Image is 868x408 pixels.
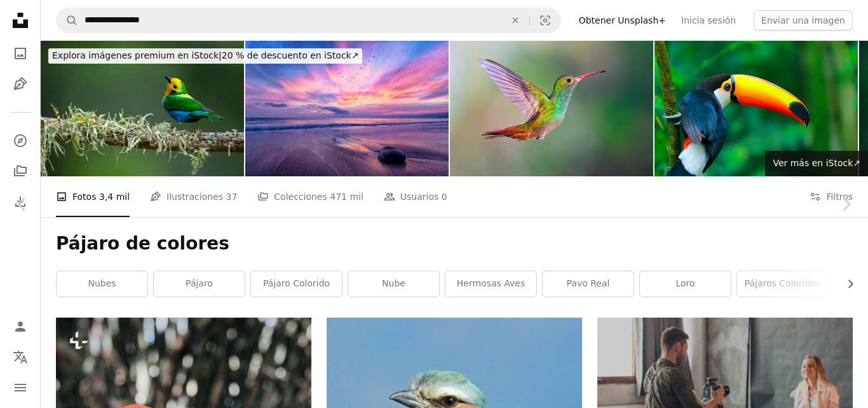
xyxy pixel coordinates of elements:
[8,344,33,370] button: Idioma
[257,176,363,217] a: Colecciones 471 mil
[52,50,222,60] span: Explora imágenes premium en iStock |
[154,271,245,297] a: pájaro
[52,50,358,60] span: 20 % de descuento en iStock ↗
[8,71,33,97] a: Ilustraciones
[348,271,439,297] a: nube
[654,41,858,176] img: Colorido Monada tucán pájaro tropical amazónica en Brasil: borrosa fondo
[501,8,529,32] button: Borrar
[384,176,447,217] a: Usuarios 0
[226,190,237,204] span: 37
[57,8,78,32] button: Buscar en Unsplash
[150,176,237,217] a: Ilustraciones 37
[737,271,828,297] a: pájaros coloridos
[839,271,853,297] button: desplazar lista a la derecha
[824,143,868,265] a: Siguiente
[810,176,853,217] button: Filtros
[330,190,363,204] span: 471 mil
[773,158,860,168] span: Ver más en iStock ↗
[41,41,370,71] a: Explora imágenes premium en iStock|20 % de descuento en iStock↗
[450,41,653,176] img: Amazilia tzacatl,
[8,41,33,66] a: Fotos
[56,232,853,255] h1: Pájaro de colores
[543,271,634,297] a: pavo real
[8,128,33,153] a: Explorar
[445,271,536,297] a: Hermosas aves
[640,271,731,297] a: loro
[765,151,868,176] a: Ver más en iStock↗
[251,271,342,297] a: pájaro colorido
[8,314,33,339] a: Iniciar sesión / Registrarse
[57,271,147,297] a: nubes
[8,375,33,400] button: Menú
[530,8,560,32] button: Búsqueda visual
[245,41,449,176] img: Puesta del sol, océano, pájaro, inspiración surrealista, hermosa naturaleza, playa, etéreo amanecer
[674,10,743,31] a: Inicia sesión
[571,10,674,31] a: Obtener Unsplash+
[56,8,561,33] form: Encuentra imágenes en todo el sitio
[41,41,244,176] img: Tangara multicolor
[754,10,853,31] button: Enviar una imagen
[442,190,447,204] span: 0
